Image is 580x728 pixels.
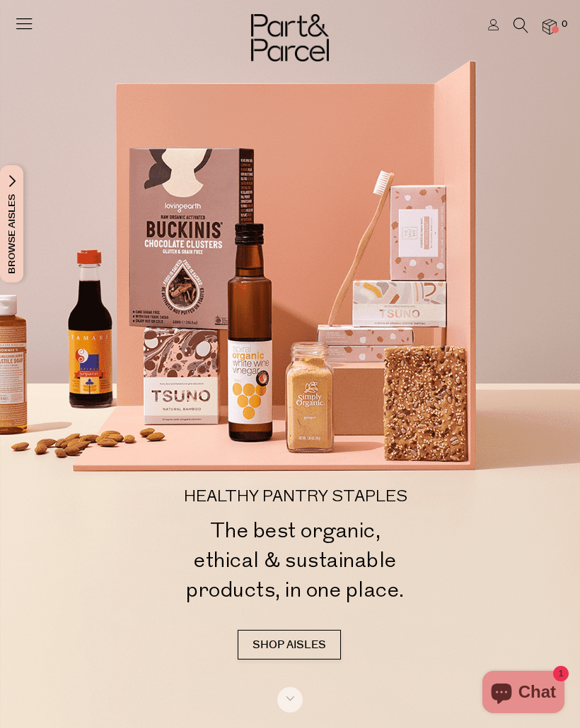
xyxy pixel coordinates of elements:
span: Browse Aisles [4,165,20,282]
a: 0 [543,19,557,34]
p: HEALTHY PANTRY STAPLES [32,461,559,506]
a: SHOP AISLES [238,630,341,660]
inbox-online-store-chat: Shopify online store chat [478,671,569,717]
img: Part&Parcel [251,14,329,61]
span: 0 [558,18,571,31]
h2: The best organic, ethical & sustainable products, in one place. [32,516,559,605]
